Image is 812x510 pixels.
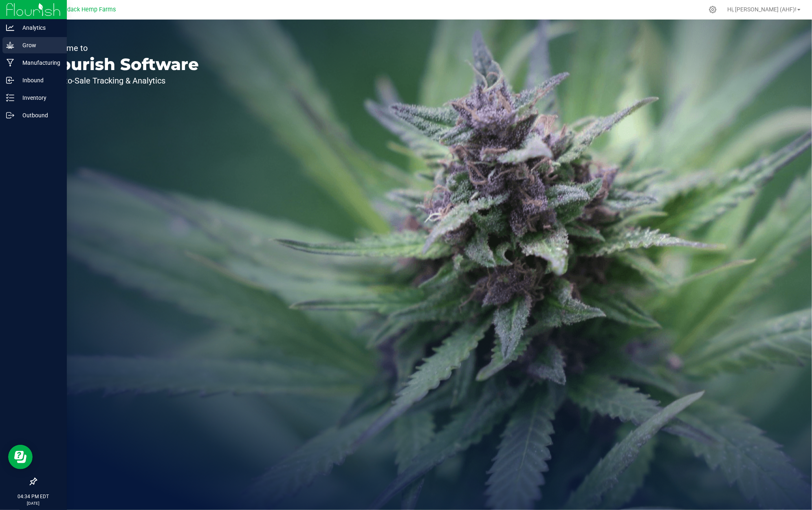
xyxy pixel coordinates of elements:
inline-svg: Analytics [6,24,14,32]
div: Manage settings [708,6,718,13]
span: Adirondack Hemp Farms [51,6,116,13]
inline-svg: Outbound [6,111,14,119]
p: Flourish Software [44,56,199,73]
p: Inventory [14,93,63,103]
p: Welcome to [44,44,199,52]
p: Grow [14,40,63,50]
p: [DATE] [4,500,63,506]
p: 04:34 PM EDT [4,493,63,500]
p: Seed-to-Sale Tracking & Analytics [44,77,199,85]
inline-svg: Manufacturing [6,59,14,67]
inline-svg: Grow [6,41,14,49]
p: Analytics [14,23,63,33]
inline-svg: Inventory [6,94,14,102]
p: Inbound [14,75,63,85]
iframe: Resource center [8,445,33,469]
p: Manufacturing [14,58,63,68]
span: Hi, [PERSON_NAME] (AHF)! [727,6,797,13]
p: Outbound [14,110,63,120]
inline-svg: Inbound [6,76,14,84]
